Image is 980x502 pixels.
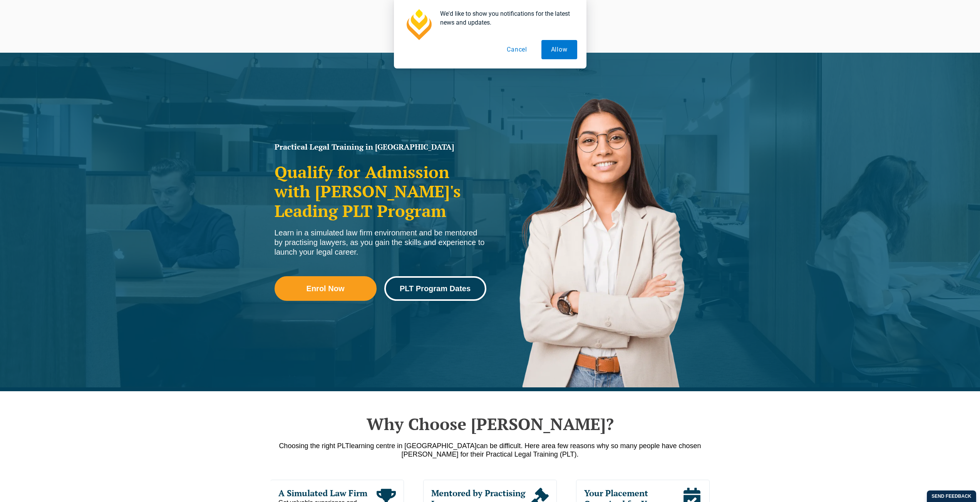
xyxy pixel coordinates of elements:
[307,285,345,292] span: Enrol Now
[275,228,486,257] div: Learn in a simulated law firm environment and be mentored by practising lawyers, as you gain the ...
[384,276,486,301] a: PLT Program Dates
[541,40,577,59] button: Allow
[275,162,486,220] h2: Qualify for Admission with [PERSON_NAME]'s Leading PLT Program
[349,442,476,450] span: learning centre in [GEOGRAPHIC_DATA]
[497,40,537,59] button: Cancel
[278,488,377,499] span: A Simulated Law Firm
[275,276,377,301] a: Enrol Now
[400,285,471,292] span: PLT Program Dates
[275,143,486,151] h1: Practical Legal Training in [GEOGRAPHIC_DATA]
[434,9,577,27] div: We'd like to show you notifications for the latest news and updates.
[279,442,349,450] span: Choosing the right PLT
[271,442,710,459] p: a few reasons why so many people have chosen [PERSON_NAME] for their Practical Legal Training (PLT).
[403,9,434,40] img: notification icon
[271,414,710,434] h2: Why Choose [PERSON_NAME]?
[477,442,552,450] span: can be difficult. Here are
